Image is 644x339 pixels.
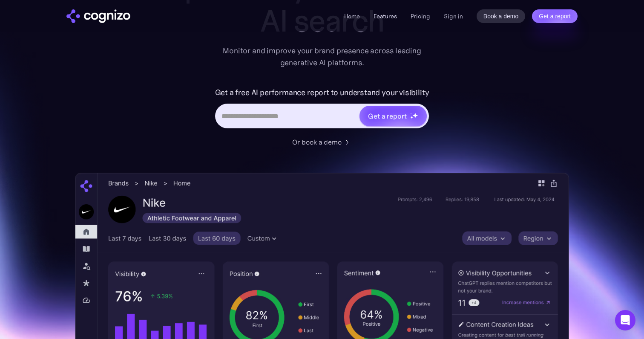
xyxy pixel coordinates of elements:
div: Or book a demo [292,137,342,147]
div: Get a report [368,111,406,121]
div: AI search [152,4,492,38]
div: Open Intercom Messenger [615,310,635,330]
a: Get a report [532,9,578,23]
a: Sign in [444,11,463,21]
a: Pricing [411,12,430,20]
img: star [410,116,413,119]
img: star [410,113,411,114]
a: Book a demo [477,9,526,23]
form: Hero URL Input Form [215,86,429,133]
label: Get a free AI performance report to understand your visibility [215,86,429,99]
img: star [412,113,418,118]
a: Get a reportstarstarstar [359,105,428,127]
a: Features [374,12,397,20]
div: Monitor and improve your brand presence across leading generative AI platforms. [217,45,427,69]
a: Home [344,12,360,20]
img: cognizo logo [66,9,130,23]
a: home [66,9,130,23]
a: Or book a demo [292,137,352,147]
